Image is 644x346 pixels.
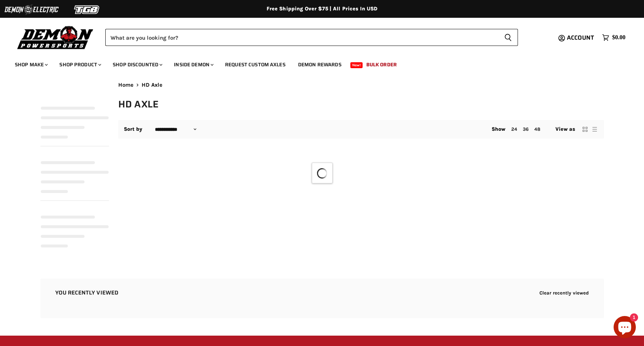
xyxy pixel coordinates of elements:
[555,126,575,132] span: View as
[15,24,96,50] img: Demon Powersports
[26,6,619,12] div: Free Shipping Over $75 | All Prices In USD
[55,290,119,296] h2: You recently viewed
[581,126,589,133] button: grid view
[611,316,638,340] inbox-online-store-chat: Shopify online store chat
[293,57,347,72] a: Demon Rewards
[118,82,604,88] nav: Breadcrumbs
[9,57,52,72] a: Shop Make
[523,126,529,132] a: 36
[350,62,363,68] span: New!
[567,33,594,42] span: Account
[105,29,498,46] input: Search
[168,57,218,72] a: Inside Demon
[9,54,624,72] ul: Main menu
[498,29,518,46] button: Search
[361,57,402,72] a: Bulk Order
[105,29,518,46] form: Product
[124,126,143,132] label: Sort by
[511,126,517,132] a: 24
[118,82,134,88] a: Home
[118,98,604,110] h1: HD Axle
[534,126,540,132] a: 48
[539,290,589,296] button: Clear recently viewed
[59,3,115,17] img: TGB Logo 2
[591,126,598,133] button: list view
[219,57,291,72] a: Request Custom Axles
[26,279,619,318] aside: Recently viewed products
[564,34,598,41] a: Account
[54,57,106,72] a: Shop Product
[4,3,59,17] img: Demon Electric Logo 2
[142,82,162,88] span: HD Axle
[492,126,506,132] span: Show
[612,34,625,41] span: $0.00
[107,57,167,72] a: Shop Discounted
[118,120,604,139] nav: Collection utilities
[598,32,629,43] a: $0.00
